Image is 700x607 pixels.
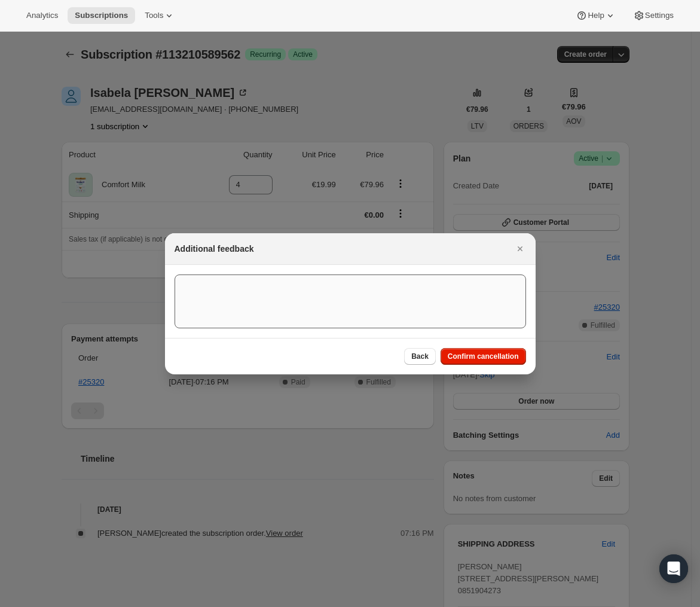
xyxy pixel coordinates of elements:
button: Help [568,7,623,24]
div: Open Intercom Messenger [659,554,688,583]
span: Confirm cancellation [448,352,519,361]
button: Tools [137,7,182,24]
button: Subscriptions [68,7,135,24]
button: Analytics [19,7,65,24]
span: Subscriptions [75,11,128,20]
span: Analytics [26,11,58,20]
button: Settings [626,7,681,24]
span: Back [411,352,429,361]
button: Close [512,240,528,257]
button: Back [404,348,436,365]
h2: Additional feedback [175,243,254,255]
span: Help [588,11,604,20]
span: Tools [145,11,163,20]
button: Confirm cancellation [441,348,526,365]
span: Settings [645,11,674,20]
